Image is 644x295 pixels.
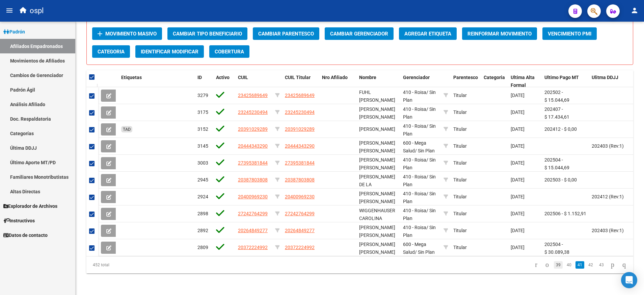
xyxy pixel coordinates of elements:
[238,245,268,250] span: 20372224992
[359,225,395,238] span: [PERSON_NAME] [PERSON_NAME]
[544,90,569,103] span: 202502 - $ 15.044,69
[453,93,467,98] span: Titular
[285,126,315,132] span: 20391029289
[96,30,104,38] mat-icon: add
[403,208,426,213] span: 410 - Roisa
[330,31,388,37] span: Cambiar Gerenciador
[92,45,130,58] button: Categoria
[484,75,505,80] span: Categoria
[359,208,395,221] span: WIGGENHAUSER CAROLINA
[213,70,235,93] datatable-header-cell: Activo
[359,126,395,132] span: [PERSON_NAME]
[285,245,315,250] span: 20372224992
[167,27,247,40] button: Cambiar Tipo Beneficiario
[285,93,315,98] span: 23425689649
[511,92,539,99] div: [DATE]
[453,228,467,233] span: Titular
[3,217,35,224] span: Instructivos
[86,256,194,273] div: 452 total
[197,143,208,149] span: 3145
[197,194,208,199] span: 2924
[238,93,268,98] span: 23425689649
[285,194,315,199] span: 20400969230
[592,228,624,233] span: 202403 (Rev:1)
[400,70,441,93] datatable-header-cell: Gerenciador
[319,70,356,93] datatable-header-cell: Nro Afiliado
[403,174,426,179] span: 410 - Roisa
[285,228,315,233] span: 20264849277
[511,125,539,133] div: [DATE]
[399,27,457,40] button: Agregar Etiqueta
[197,211,208,216] span: 2898
[258,31,314,37] span: Cambiar Parentesco
[630,6,639,15] mat-icon: person
[238,228,268,233] span: 20264849277
[285,177,315,182] span: 20387803808
[511,210,539,218] div: [DATE]
[403,242,426,255] span: 600 - Mega Salud
[209,45,249,58] button: Cobertura
[359,140,395,153] span: [PERSON_NAME] [PERSON_NAME]
[462,27,537,40] button: Reinformar Movimiento
[453,75,478,80] span: Parentesco
[511,193,539,201] div: [DATE]
[238,194,268,199] span: 20400969230
[511,176,539,184] div: [DATE]
[285,211,315,216] span: 27242764299
[195,70,213,93] datatable-header-cell: ID
[544,211,586,216] span: 202506 - $ 1.152,91
[98,49,125,55] span: Categoria
[544,126,577,132] span: 202412 - $ 0,00
[415,249,435,255] span: / Sin Plan
[285,160,315,166] span: 27395381844
[597,261,606,269] a: 43
[118,70,195,93] datatable-header-cell: Etiquetas
[596,259,607,271] li: page 43
[548,31,591,37] span: Vencimiento PMI
[123,127,131,132] span: TAD
[403,191,426,196] span: 410 - Roisa
[235,70,272,93] datatable-header-cell: CUIL
[511,159,539,167] div: [DATE]
[511,75,535,88] span: Ultima Alta Formal
[586,261,595,269] a: 42
[3,202,57,210] span: Explorador de Archivos
[238,126,268,132] span: 20391029289
[453,126,467,132] span: Titular
[542,261,552,269] a: go to previous page
[508,70,542,93] datatable-header-cell: Ultima Alta Formal
[105,31,157,37] span: Movimiento Masivo
[403,157,426,163] span: 410 - Roisa
[453,143,467,149] span: Titular
[565,261,573,269] a: 40
[197,160,208,166] span: 3003
[451,70,481,93] datatable-header-cell: Parentesco
[238,211,268,216] span: 27242764299
[511,244,539,251] div: [DATE]
[403,225,426,230] span: 410 - Roisa
[285,109,315,115] span: 23245230494
[544,157,569,170] span: 202504 - $ 15.044,69
[197,228,208,233] span: 2892
[592,194,624,199] span: 202412 (Rev:1)
[403,140,426,153] span: 600 - Mega Salud
[589,70,633,93] datatable-header-cell: Ulitma DDJJ
[197,75,202,80] span: ID
[619,261,629,269] a: go to last page
[285,143,315,149] span: 20444343290
[359,157,395,170] span: [PERSON_NAME] [PERSON_NAME]
[197,93,208,98] span: 3279
[359,106,395,127] span: [PERSON_NAME] [PERSON_NAME] [PERSON_NAME]
[121,75,142,80] span: Etiquetas
[216,75,230,80] span: Activo
[453,194,467,199] span: Titular
[141,49,198,55] span: Identificar Modificar
[359,242,395,255] span: [PERSON_NAME] [PERSON_NAME]
[359,174,395,202] span: [PERSON_NAME] DE LA [PERSON_NAME] [PERSON_NAME]
[238,75,248,80] span: CUIL
[3,231,48,239] span: Datos de contacto
[542,70,589,93] datatable-header-cell: Ultimo Pago MT
[544,75,579,80] span: Ultimo Pago MT
[197,245,208,250] span: 2809
[574,259,585,271] li: page 41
